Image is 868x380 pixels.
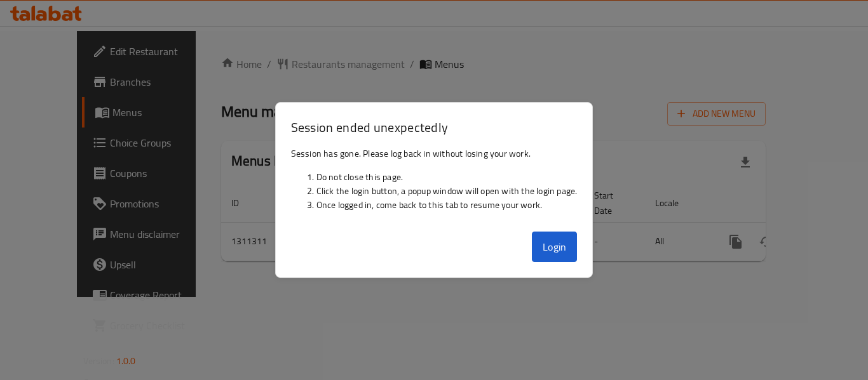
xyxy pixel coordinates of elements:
li: Once logged in, come back to this tab to resume your work. [316,198,578,212]
li: Do not close this page. [316,170,578,184]
li: Click the login button, a popup window will open with the login page. [316,184,578,198]
button: Login [532,232,578,262]
div: Session has gone. Please log back in without losing your work. [276,141,593,226]
h3: Session ended unexpectedly [291,118,578,136]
